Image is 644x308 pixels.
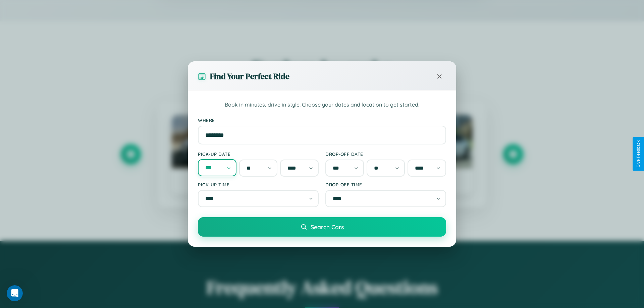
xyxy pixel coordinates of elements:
[325,151,446,157] label: Drop-off Date
[198,217,446,237] button: Search Cars
[325,182,446,187] label: Drop-off Time
[198,101,446,109] p: Book in minutes, drive in style. Choose your dates and location to get started.
[210,71,289,82] h3: Find Your Perfect Ride
[198,151,319,157] label: Pick-up Date
[198,182,319,187] label: Pick-up Time
[198,117,446,123] label: Where
[311,223,344,231] span: Search Cars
